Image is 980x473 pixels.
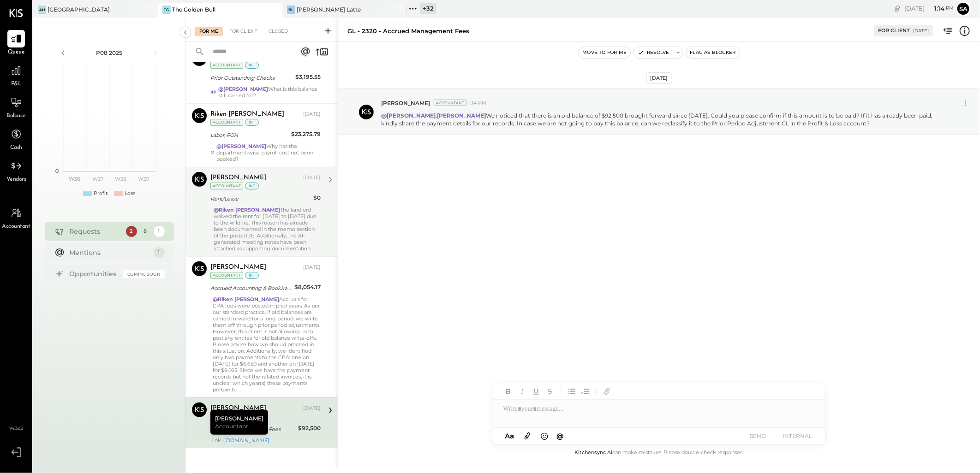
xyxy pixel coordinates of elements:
div: Closed [264,27,293,36]
text: W36 [69,176,80,182]
div: 1 [154,226,165,237]
div: Accruals for CPA fees were posted in prior years. As per our standard practice, if old balances a... [213,296,321,393]
span: a [510,432,514,440]
div: $23,275.79 [291,130,321,139]
div: 1 [154,247,165,258]
span: Cash [10,144,22,152]
div: copy link [893,4,902,13]
div: P08 2025 [70,49,149,57]
span: @ [556,432,564,440]
div: Profit [94,190,108,197]
button: SEND [740,430,777,442]
strong: @Riken [PERSON_NAME] [214,207,280,213]
span: Accountant [215,422,248,430]
div: The Golden Bull [172,6,215,13]
span: Queue [8,48,25,57]
div: [DATE] [913,28,929,34]
button: Move to for me [579,47,630,58]
div: Link - [210,437,321,443]
div: int [245,183,259,189]
div: Prior Outstanding Checks [210,73,293,83]
p: We noticed that there is an old balance of $92,500 brought forward since [DATE]. Could you please... [381,112,943,127]
div: 2 [126,226,137,237]
div: $92,500 [298,424,321,433]
button: Flag as Blocker [687,47,740,58]
a: Cash [0,125,32,152]
span: 1:14 PM [469,100,487,107]
div: Riken [PERSON_NAME] [210,110,284,119]
strong: @Riken [PERSON_NAME] [213,296,279,302]
div: [PERSON_NAME] [210,404,266,413]
button: Sa [956,1,971,16]
button: Underline [530,385,542,397]
span: [PERSON_NAME] [381,99,430,107]
a: [DOMAIN_NAME] [224,437,269,443]
div: + 32 [420,3,436,14]
a: Accountant [0,204,32,231]
div: $3,195.55 [295,72,321,82]
div: Accountant [210,183,243,189]
strong: @[PERSON_NAME] [216,143,266,149]
span: P&L [11,80,22,89]
div: Opportunities [70,269,119,278]
div: BL [287,6,295,14]
button: Ordered List [580,385,592,397]
div: [DATE] [303,111,321,118]
a: Balance [0,94,32,120]
div: int [245,272,259,279]
div: Mentions [70,248,149,257]
div: AH [38,6,46,14]
div: [DATE] [303,174,321,182]
div: GL - 2320 - Accrued management fees [347,27,469,35]
div: int [245,62,259,69]
div: Accountant [210,62,243,69]
button: INTERNAL [779,430,816,442]
div: [PERSON_NAME] [210,173,266,183]
div: [PERSON_NAME] [210,263,266,272]
a: Vendors [0,157,32,184]
button: Resolve [634,47,673,58]
div: [DATE] [646,72,672,84]
text: W39 [138,176,149,182]
div: Coming Soon [123,270,165,278]
div: [DATE] [303,264,321,271]
button: Strikethrough [544,385,556,397]
div: Accountant [210,119,243,126]
div: Accrued Accounting & Bookkeeping [210,284,292,293]
div: [GEOGRAPHIC_DATA] [48,6,110,13]
a: P&L [0,62,32,89]
button: Italic [516,385,528,397]
div: 8 [140,226,151,237]
div: Requests [70,227,121,236]
div: Why has the department-wise payroll cost not been booked? [216,143,321,162]
div: What is this balance still carried for? [218,86,321,99]
div: Labor, FOH [210,130,288,140]
button: Add URL [601,385,613,397]
button: Bold [502,385,514,397]
text: W37 [92,176,103,182]
span: Balance [6,112,26,120]
div: Rent/Lease [210,194,311,203]
button: Aa [502,431,517,441]
text: W38 [115,176,126,182]
button: Unordered List [566,385,578,397]
span: Accountant [2,223,30,231]
div: TG [162,6,171,14]
div: [DATE] [904,4,954,13]
text: 0 [55,168,59,174]
div: Loss [125,190,135,197]
div: Accountant [434,100,466,106]
div: $8,054.17 [294,283,321,292]
div: [PERSON_NAME] [210,410,268,435]
div: For Client [225,27,262,36]
div: [DATE] [303,405,321,412]
div: Accountant [210,272,243,279]
strong: @[PERSON_NAME] [218,86,268,92]
div: The landlord waived the rent for [DATE] to [DATE] due to the wildfire. This reason has already be... [214,207,321,252]
div: $0 [313,193,321,202]
div: For Me [195,27,223,36]
a: Queue [0,30,32,57]
div: int [245,119,259,126]
button: @ [554,430,567,442]
strong: @[PERSON_NAME].[PERSON_NAME] [381,112,486,119]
